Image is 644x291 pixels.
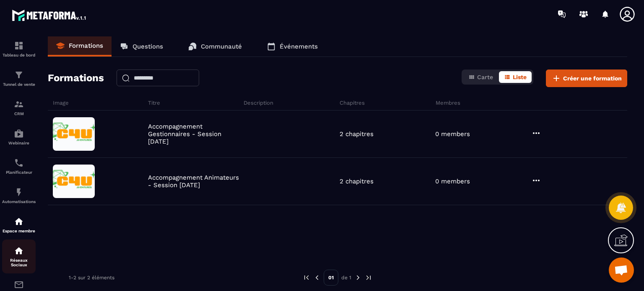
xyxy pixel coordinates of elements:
[2,199,36,204] p: Automatisations
[340,130,374,138] p: 2 chapitres
[280,43,318,50] p: Événements
[2,181,36,210] a: automationsautomationsAutomatisations
[69,275,114,281] p: 1-2 sur 2 éléments
[2,93,36,122] a: formationformationCRM
[2,53,36,57] p: Tableau de bord
[513,74,527,80] span: Liste
[12,8,87,23] img: logo
[53,165,95,198] img: formation-background
[2,34,36,64] a: formationformationTableau de bord
[14,99,24,109] img: formation
[14,246,24,256] img: social-network
[341,274,351,281] p: de 1
[2,64,36,93] a: formationformationTunnel de vente
[259,36,326,57] a: Événements
[499,71,532,83] button: Liste
[354,274,362,281] img: next
[14,187,24,197] img: automations
[2,210,36,239] a: automationsautomationsEspace membre
[112,36,171,57] a: Questions
[365,274,372,281] img: next
[2,152,36,181] a: schedulerschedulerPlanificateur
[244,100,338,106] h6: Description
[609,258,634,283] a: Ouvrir le chat
[546,70,627,87] button: Créer une formation
[14,158,24,168] img: scheduler
[14,280,24,290] img: email
[148,100,242,106] h6: Titre
[148,174,239,189] p: Accompagnement Animateurs - Session [DATE]
[53,100,146,106] h6: Image
[2,258,36,267] p: Réseaux Sociaux
[132,43,163,50] p: Questions
[2,141,36,145] p: Webinaire
[14,70,24,80] img: formation
[2,229,36,233] p: Espace membre
[201,43,242,50] p: Communauté
[2,82,36,87] p: Tunnel de vente
[2,122,36,152] a: automationsautomationsWebinaire
[53,117,95,151] img: formation-background
[463,71,498,83] button: Carte
[180,36,250,57] a: Communauté
[14,41,24,51] img: formation
[2,111,36,116] p: CRM
[303,274,310,281] img: prev
[148,123,239,145] p: Accompagnement Gestionnaires - Session [DATE]
[563,74,622,82] span: Créer une formation
[324,270,338,286] p: 01
[435,178,470,185] p: 0 members
[340,100,434,106] h6: Chapitres
[477,74,493,80] span: Carte
[435,130,470,138] p: 0 members
[2,239,36,273] a: social-networksocial-networkRéseaux Sociaux
[436,100,530,106] h6: Membres
[48,36,112,57] a: Formations
[313,274,321,281] img: prev
[14,129,24,139] img: automations
[69,42,103,49] p: Formations
[48,70,104,87] h2: Formations
[2,170,36,175] p: Planificateur
[340,178,374,185] p: 2 chapitres
[14,216,24,227] img: automations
